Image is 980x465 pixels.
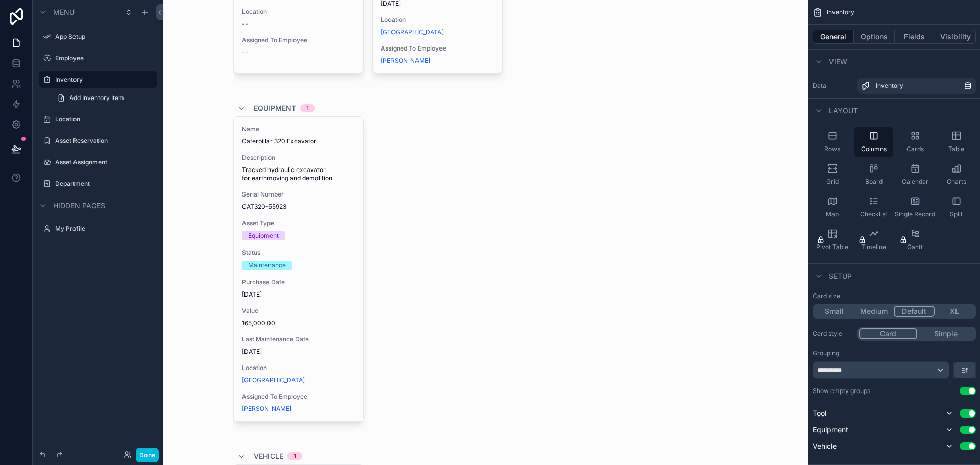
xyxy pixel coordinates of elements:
[895,127,935,157] button: Cards
[906,145,924,153] span: Cards
[69,94,124,102] span: Add Inventory Item
[861,243,886,251] span: Timeline
[876,82,903,90] span: Inventory
[813,387,870,395] label: Show empty groups
[937,159,976,190] button: Charts
[242,36,355,44] span: Assigned To Employee
[242,405,291,413] a: [PERSON_NAME]
[242,393,355,401] span: Assigned To Employee
[242,348,355,356] span: [DATE]
[242,8,355,16] span: Location
[248,231,279,240] div: Equipment
[854,192,893,223] button: Checklist
[854,30,895,44] button: Options
[55,54,151,62] label: Employee
[55,115,151,124] label: Location
[813,225,852,255] button: Pivot Table
[242,376,305,384] a: [GEOGRAPHIC_DATA]
[814,306,854,317] button: Small
[854,225,893,255] button: Timeline
[242,335,355,344] span: Last Maintenance Date
[242,290,355,299] span: [DATE]
[895,225,935,255] button: Gantt
[242,278,355,286] span: Purchase Date
[254,103,296,113] span: Equipment
[51,90,157,106] a: Add Inventory Item
[242,203,355,211] span: CAT320-55923
[242,20,248,28] span: --
[947,178,966,186] span: Charts
[826,178,839,186] span: Grid
[242,249,355,257] span: Status
[55,225,151,233] label: My Profile
[937,127,976,157] button: Table
[857,78,976,94] a: Inventory
[894,306,935,317] button: Default
[248,261,286,270] div: Maintenance
[854,127,893,157] button: Columns
[816,243,848,251] span: Pivot Table
[813,292,840,300] label: Card size
[242,137,355,145] span: Caterpillar 320 Excavator
[813,408,826,419] span: Tool
[895,210,935,218] span: Single Record
[242,319,355,327] span: 165,000.00
[381,16,494,24] span: Location
[53,7,75,17] span: Menu
[254,451,283,461] span: Vehicle
[829,57,847,67] span: View
[233,116,364,422] a: NameCaterpillar 320 ExcavatorDescriptionTracked hydraulic excavator for earthmoving and demolitio...
[829,106,858,116] span: Layout
[293,452,296,460] div: 1
[917,328,974,339] button: Simple
[306,104,309,112] div: 1
[136,448,159,462] button: Done
[242,307,355,315] span: Value
[55,158,151,166] label: Asset Assignment
[55,76,151,84] label: Inventory
[242,190,355,199] span: Serial Number
[242,48,248,57] span: --
[813,349,839,357] label: Grouping
[902,178,928,186] span: Calendar
[381,28,444,36] a: [GEOGRAPHIC_DATA]
[859,328,917,339] button: Card
[895,159,935,190] button: Calendar
[935,30,976,44] button: Visibility
[242,364,355,372] span: Location
[55,137,151,145] label: Asset Reservation
[861,145,887,153] span: Columns
[813,30,854,44] button: General
[55,180,151,188] label: Department
[242,125,355,133] span: Name
[907,243,923,251] span: Gantt
[242,219,355,227] span: Asset Type
[381,44,494,53] span: Assigned To Employee
[829,271,852,281] span: Setup
[865,178,883,186] span: Board
[55,33,151,41] label: App Setup
[813,425,848,435] span: Equipment
[813,82,853,90] label: Data
[948,145,964,153] span: Table
[950,210,963,218] span: Split
[813,330,853,338] label: Card style
[854,306,894,317] button: Medium
[860,210,887,218] span: Checklist
[935,306,974,317] button: XL
[813,192,852,223] button: Map
[242,166,355,182] span: Tracked hydraulic excavator for earthmoving and demolition
[813,127,852,157] button: Rows
[937,192,976,223] button: Split
[381,57,430,65] a: [PERSON_NAME]
[242,154,355,162] span: Description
